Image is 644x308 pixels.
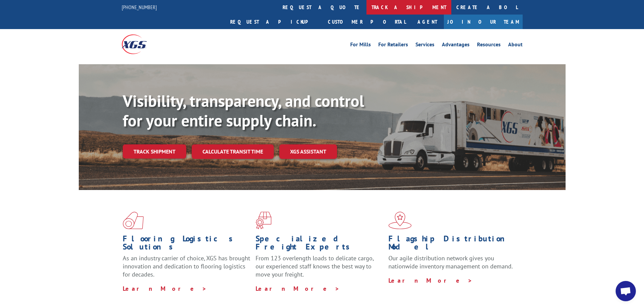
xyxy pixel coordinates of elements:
a: About [508,42,523,49]
a: Services [415,42,434,49]
a: Request a pickup [225,15,323,29]
a: [PHONE_NUMBER] [122,4,157,10]
a: Learn More > [256,285,340,292]
a: Advantages [442,42,470,49]
a: XGS ASSISTANT [279,144,337,159]
a: Agent [411,15,444,29]
a: Calculate transit time [192,144,274,159]
b: Visibility, transparency, and control for your entire supply chain. [123,90,364,131]
h1: Specialized Freight Experts [256,235,383,254]
a: Learn More > [123,285,207,292]
h1: Flooring Logistics Solutions [123,235,251,254]
a: Track shipment [123,144,186,159]
img: xgs-icon-focused-on-flooring-red [256,212,271,229]
a: Join Our Team [444,15,523,29]
img: xgs-icon-total-supply-chain-intelligence-red [123,212,144,229]
img: xgs-icon-flagship-distribution-model-red [388,212,412,229]
a: For Mills [350,42,371,49]
h1: Flagship Distribution Model [388,235,516,254]
div: Open chat [616,281,636,301]
a: Resources [477,42,501,49]
span: As an industry carrier of choice, XGS has brought innovation and dedication to flooring logistics... [123,254,250,278]
a: For Retailers [378,42,408,49]
p: From 123 overlength loads to delicate cargo, our experienced staff knows the best way to move you... [256,254,383,284]
span: Our agile distribution network gives you nationwide inventory management on demand. [388,254,513,270]
a: Customer Portal [323,15,411,29]
a: Learn More > [388,277,473,284]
